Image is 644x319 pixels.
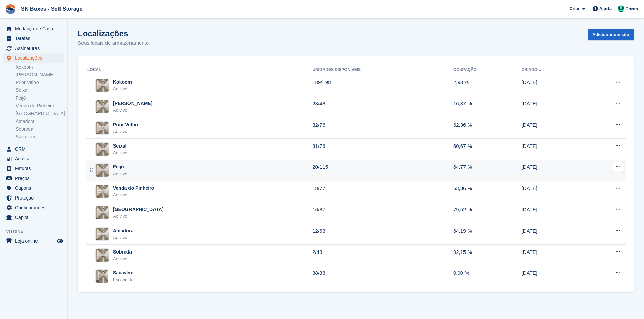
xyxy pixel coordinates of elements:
[312,139,453,160] td: 31/76
[78,29,149,38] h1: Localizações
[15,183,55,193] span: Cupons
[453,181,522,202] td: 53,36 %
[113,256,132,262] div: Ao vivo
[113,86,132,92] div: Ao vivo
[453,160,522,181] td: 64,77 %
[113,192,154,198] div: Ao vivo
[113,163,127,170] div: Feijó
[16,95,64,101] a: Feijó
[16,64,64,70] a: Kokoom
[3,174,64,183] a: menu
[569,5,579,12] span: Criar
[96,100,109,113] img: Imagem do site Amadora II
[6,228,67,235] span: Vitrine
[453,139,522,160] td: 60,67 %
[113,248,132,256] div: Sobreda
[113,107,152,114] div: Ao vivo
[312,75,453,96] td: 189/198
[453,202,522,223] td: 79,52 %
[15,164,55,173] span: Faturas
[453,245,522,266] td: 92,15 %
[522,202,584,223] td: [DATE]
[453,75,522,96] td: 2,93 %
[113,234,134,241] div: Ao vivo
[3,154,64,163] a: menu
[312,202,453,223] td: 16/87
[3,213,64,222] a: menu
[96,143,109,156] img: Imagem do site Seixal
[96,269,108,283] img: Imagem do site Sacavém
[18,3,85,15] a: SK Boxes - Self Storage
[113,121,138,128] div: Prior Velho
[453,96,522,117] td: 16,37 %
[96,206,109,219] img: Imagem do site Setúbal
[453,223,522,245] td: 64,19 %
[312,64,453,75] th: Unidades disponíveis
[3,44,64,53] a: menu
[15,213,55,222] span: Capital
[113,269,134,276] div: Sacavém
[16,126,64,132] a: Sobreda
[588,29,634,40] a: Adicionar um site
[625,6,638,12] span: Conta
[15,53,55,63] span: Localizações
[312,117,453,139] td: 32/76
[113,213,164,220] div: Ao vivo
[522,245,584,266] td: [DATE]
[16,110,64,117] a: [GEOGRAPHIC_DATA]
[3,164,64,173] a: menu
[15,34,55,43] span: Tarefas
[15,154,55,163] span: Análise
[16,103,64,109] a: Venda do Pinheiro
[15,174,55,183] span: Preços
[522,75,584,96] td: [DATE]
[113,185,154,192] div: Venda do Pinheiro
[453,64,522,75] th: Ocupação
[15,44,55,53] span: Assinaturas
[113,276,134,283] div: Escondido
[96,164,109,177] img: Imagem do site Feijó
[96,249,109,262] img: Imagem do site Sobreda
[15,193,55,203] span: Proteção
[522,139,584,160] td: [DATE]
[618,5,624,12] img: SK Boxes - Comercial
[15,203,55,212] span: Configurações
[3,236,64,246] a: menu
[522,181,584,202] td: [DATE]
[3,34,64,43] a: menu
[56,237,64,245] a: Loja de pré-visualização
[96,79,109,92] img: Imagem do site Kokoom
[3,203,64,212] a: menu
[5,4,16,14] img: stora-icon-8386f47178a22dfd0bd8f6a31ec36ba5ce8667c1dd55bd0f319d3a0aa187defe.svg
[522,223,584,245] td: [DATE]
[522,96,584,117] td: [DATE]
[16,72,64,78] a: [PERSON_NAME]
[15,236,55,246] span: Loja online
[113,100,152,107] div: [PERSON_NAME]
[522,266,584,287] td: [DATE]
[86,64,312,75] th: Local
[312,245,453,266] td: 2/43
[16,134,64,140] a: Sacavém
[15,144,55,154] span: CRM
[3,183,64,193] a: menu
[15,24,55,33] span: Mudança de Casa
[3,193,64,203] a: menu
[3,53,64,63] a: menu
[113,206,164,213] div: [GEOGRAPHIC_DATA]
[312,96,453,117] td: 28/48
[96,228,109,240] img: Imagem do site Amadora
[453,117,522,139] td: 62,36 %
[16,79,64,86] a: Prior Velho
[3,144,64,154] a: menu
[113,227,134,234] div: Amadora
[522,117,584,139] td: [DATE]
[113,150,127,156] div: Ao vivo
[16,118,64,125] a: Amadora
[522,160,584,181] td: [DATE]
[16,87,64,94] a: Seixal
[522,67,543,72] a: Criado
[113,128,138,135] div: Ao vivo
[312,266,453,287] td: 38/38
[78,39,149,47] p: Seus locais de armazenamento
